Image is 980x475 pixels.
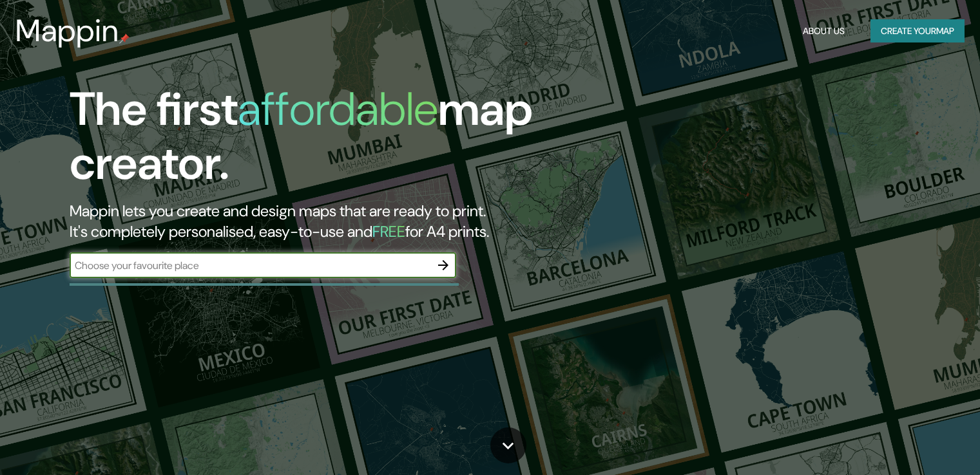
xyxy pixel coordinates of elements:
h3: Mappin [15,13,119,49]
h5: FREE [372,221,405,241]
button: Create yourmap [870,19,965,43]
h1: The first map creator. [70,82,560,201]
img: mappin-pin [119,33,130,44]
h1: affordable [238,79,438,139]
button: About Us [798,19,850,43]
h2: Mappin lets you create and design maps that are ready to print. It's completely personalised, eas... [70,201,560,242]
input: Choose your favourite place [70,258,430,273]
